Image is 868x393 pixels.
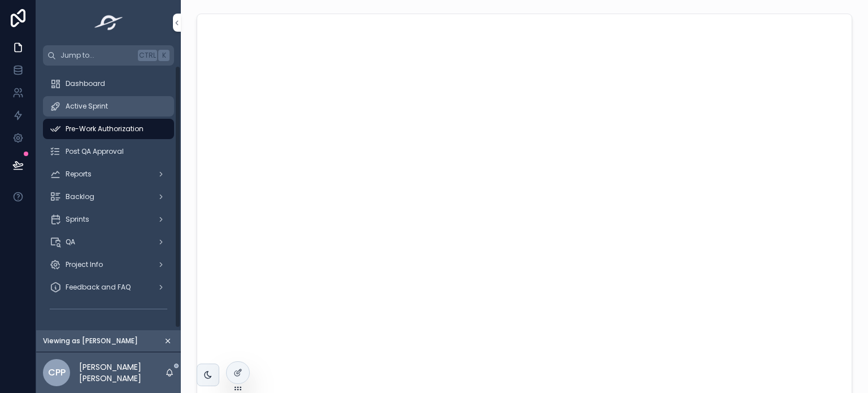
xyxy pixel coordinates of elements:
[36,66,181,330] div: scrollable content
[43,232,174,252] a: QA
[43,336,138,346] span: Viewing as [PERSON_NAME]
[43,254,174,275] a: Project Info
[159,51,168,60] span: K
[43,45,174,66] button: Jump to...CtrlK
[66,260,103,269] span: Project Info
[138,50,157,61] span: Ctrl
[66,215,89,224] span: Sprints
[43,277,174,297] a: Feedback and FAQ
[66,124,144,133] span: Pre-Work Authorization
[43,187,174,207] a: Backlog
[43,74,174,94] a: Dashboard
[66,192,94,201] span: Backlog
[66,170,92,179] span: Reports
[43,164,174,184] a: Reports
[91,14,127,32] img: App logo
[66,147,124,156] span: Post QA Approval
[43,96,174,116] a: Active Sprint
[43,209,174,230] a: Sprints
[66,237,75,247] span: QA
[66,79,105,88] span: Dashboard
[43,141,174,162] a: Post QA Approval
[79,361,165,384] p: [PERSON_NAME] [PERSON_NAME]
[43,119,174,139] a: Pre-Work Authorization
[48,366,66,379] span: CPP
[66,102,108,111] span: Active Sprint
[60,51,133,60] span: Jump to...
[66,283,131,292] span: Feedback and FAQ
